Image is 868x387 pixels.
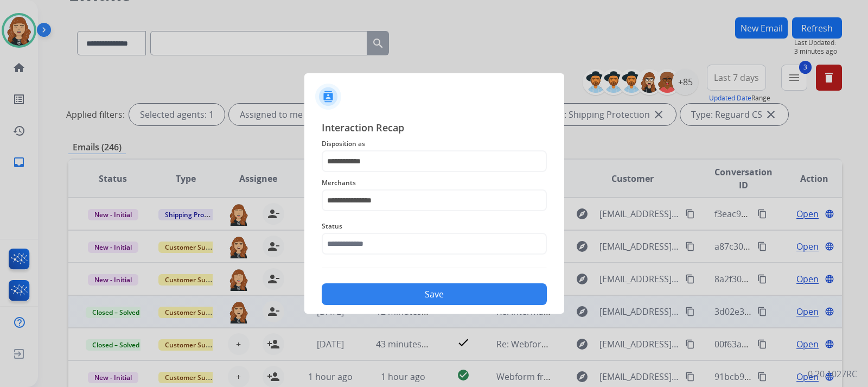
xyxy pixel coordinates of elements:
[808,367,857,380] p: 0.20.1027RC
[322,120,547,137] span: Interaction Recap
[322,268,547,268] img: contact-recap-line.svg
[322,283,547,305] button: Save
[315,84,341,110] img: contactIcon
[322,137,547,150] span: Disposition as
[322,176,547,189] span: Merchants
[322,220,547,233] span: Status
